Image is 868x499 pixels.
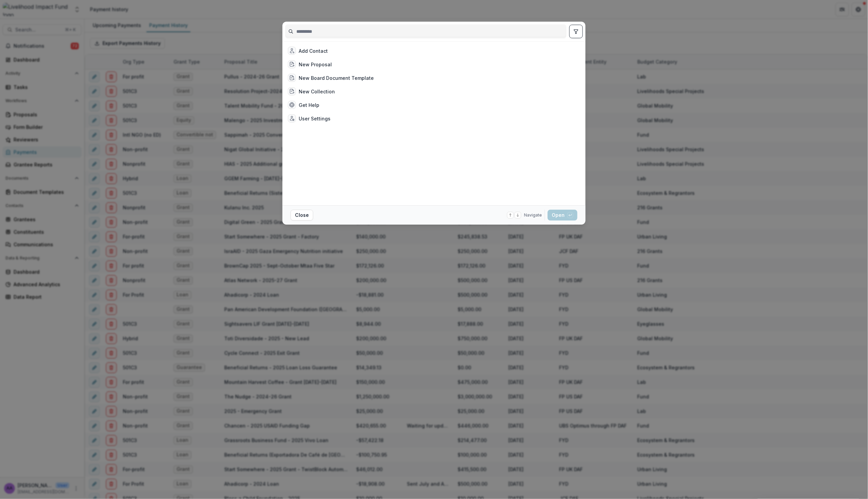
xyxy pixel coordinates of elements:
button: Open [548,210,577,221]
div: User Settings [299,115,330,122]
span: Navigate [524,212,542,218]
div: New Board Document Template [299,74,374,82]
div: Get Help [299,101,319,109]
div: New Proposal [299,61,332,68]
div: New Collection [299,88,335,95]
div: Add Contact [299,47,328,54]
button: toggle filters [569,25,583,38]
button: Close [291,210,313,221]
